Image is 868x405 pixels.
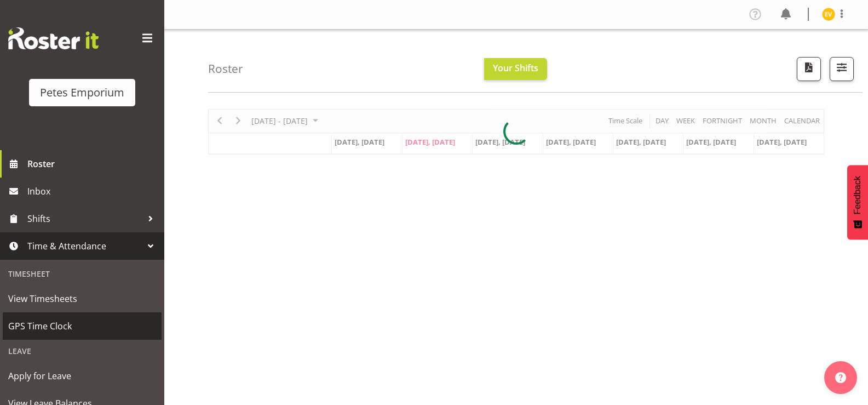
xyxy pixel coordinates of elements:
[822,8,835,21] img: eva-vailini10223.jpg
[847,165,868,239] button: Feedback - Show survey
[3,362,162,390] a: Apply for Leave
[208,62,243,75] h4: Roster
[8,290,156,307] span: View Timesheets
[40,84,124,101] div: Petes Emporium
[3,312,162,340] a: GPS Time Clock
[797,57,821,81] button: Download a PDF of the roster according to the set date range.
[493,62,538,74] span: Your Shifts
[3,285,162,312] a: View Timesheets
[3,340,162,362] div: Leave
[484,58,547,80] button: Your Shifts
[853,176,863,214] span: Feedback
[27,210,142,227] span: Shifts
[27,156,159,172] span: Roster
[27,238,142,254] span: Time & Attendance
[830,57,854,81] button: Filter Shifts
[8,318,156,334] span: GPS Time Clock
[8,27,99,49] img: Rosterit website logo
[3,263,162,285] div: Timesheet
[835,372,846,383] img: help-xxl-2.png
[8,368,156,384] span: Apply for Leave
[27,183,159,199] span: Inbox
